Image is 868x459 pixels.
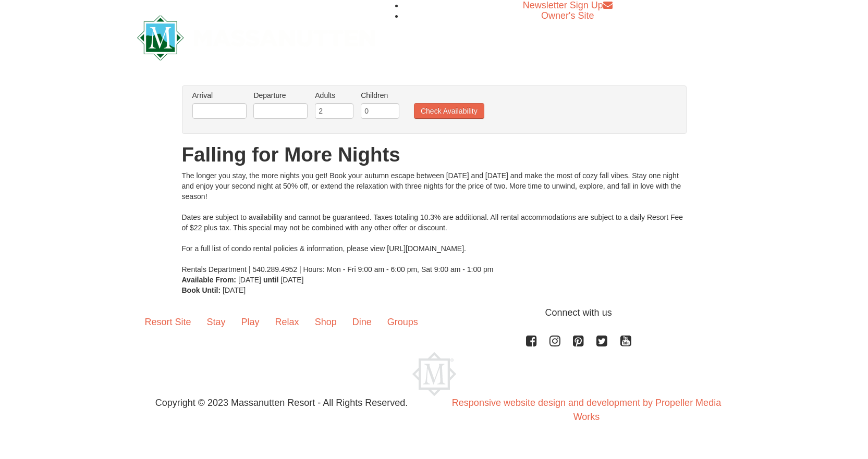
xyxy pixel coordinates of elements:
[380,306,426,338] a: Groups
[182,286,221,294] strong: Book Until:
[541,10,594,21] a: Owner's Site
[452,398,721,422] a: Responsive website design and development by Propeller Media Works
[137,306,199,338] a: Resort Site
[361,90,399,101] label: Children
[137,306,731,320] p: Connect with us
[345,306,380,338] a: Dine
[182,144,687,165] h1: Falling for More Nights
[414,103,484,119] button: Check Availability
[280,276,303,284] span: [DATE]
[199,306,234,338] a: Stay
[182,276,237,284] strong: Available From:
[129,396,434,410] p: Copyright © 2023 Massanutten Resort - All Rights Reserved.
[267,306,307,338] a: Relax
[137,15,376,60] img: Massanutten Resort Logo
[253,90,308,101] label: Departure
[182,170,687,275] div: The longer you stay, the more nights you get! Book your autumn escape between [DATE] and [DATE] a...
[238,276,261,284] span: [DATE]
[315,90,353,101] label: Adults
[223,286,246,294] span: [DATE]
[263,276,279,284] strong: until
[307,306,345,338] a: Shop
[192,90,247,101] label: Arrival
[234,306,267,338] a: Play
[137,24,376,48] a: Massanutten Resort
[412,352,456,396] img: Massanutten Resort Logo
